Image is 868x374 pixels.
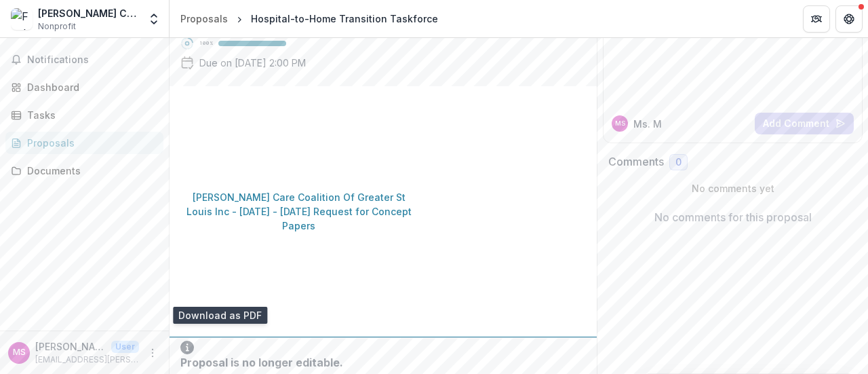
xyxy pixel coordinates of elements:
[144,345,161,361] button: More
[35,354,139,366] p: [EMAIL_ADDRESS][PERSON_NAME][DOMAIN_NAME]
[675,157,682,168] span: 0
[35,339,106,354] p: [PERSON_NAME]
[175,9,233,29] a: Proposals
[5,49,163,71] button: Notifications
[144,5,163,33] button: Open entity switcher
[5,160,163,182] a: Documents
[755,113,854,134] button: Add Comment
[175,9,443,29] nav: breadcrumb
[27,80,153,94] div: Dashboard
[199,56,306,70] p: Due on [DATE] 2:00 PM
[27,108,153,122] div: Tasks
[111,341,139,353] p: User
[180,190,418,233] p: [PERSON_NAME] Care Coalition Of Greater St Louis Inc - [DATE] - [DATE] Request for Concept Papers
[27,136,153,150] div: Proposals
[615,120,625,127] div: Ms. Melanie Scheetz
[180,12,228,26] div: Proposals
[199,39,213,48] p: 100 %
[11,8,33,30] img: Foster Care Coalition Of Greater St Louis Inc
[38,6,139,20] div: [PERSON_NAME] Care Coalition Of Greater St Louis Inc
[633,117,662,131] p: Ms. M
[38,20,76,33] span: Nonprofit
[654,209,812,225] p: No comments for this proposal
[608,155,664,168] h2: Comments
[5,104,163,126] a: Tasks
[5,132,163,154] a: Proposals
[180,354,609,371] div: Proposal is no longer editable.
[27,54,158,66] span: Notifications
[13,348,26,357] div: Ms. Melanie Scheetz
[803,5,830,33] button: Partners
[5,76,163,98] a: Dashboard
[608,181,857,195] p: No comments yet
[835,5,863,33] button: Get Help
[27,164,153,178] div: Documents
[251,12,438,26] div: Hospital-to-Home Transition Taskforce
